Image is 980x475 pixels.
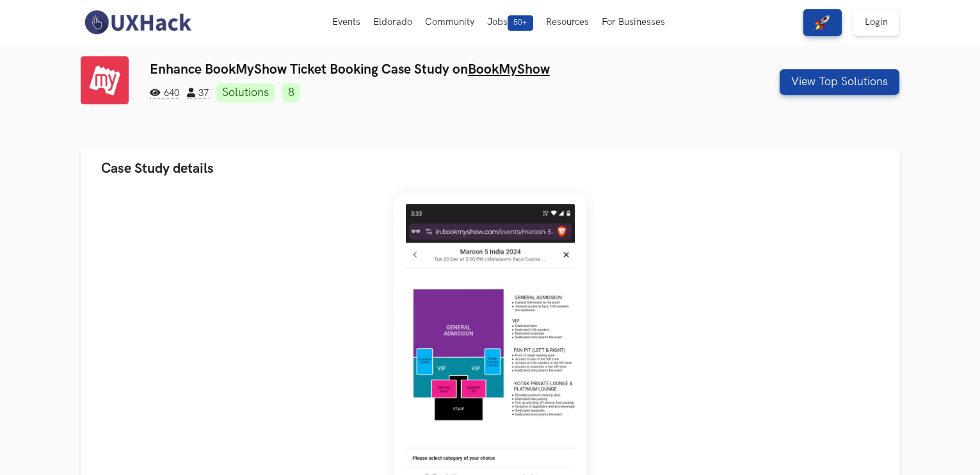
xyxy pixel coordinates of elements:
[150,61,692,77] h3: Enhance BookMyShow Ticket Booking Case Study on
[853,9,899,36] a: Login
[216,83,275,102] a: Solutions
[780,69,899,95] button: View Top Solutions
[81,56,129,104] img: BookMyShow logo
[150,88,179,99] span: 640
[101,160,214,177] span: Case Study details
[81,149,900,189] button: Case Study details
[282,83,300,102] a: 8
[468,61,550,77] a: BookMyShow
[508,15,533,31] span: 50+
[815,15,830,30] img: rocket
[187,88,209,99] span: 37
[81,9,195,36] img: UXHack-logo.png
